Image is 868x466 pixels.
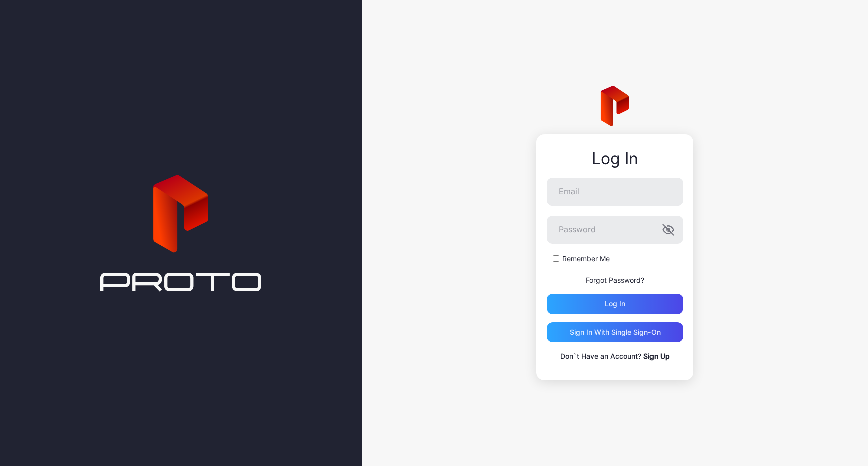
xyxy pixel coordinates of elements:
a: Forgot Password? [586,276,644,284]
input: Password [547,216,683,244]
label: Remember Me [562,254,610,264]
button: Sign in With Single Sign-On [547,322,683,342]
p: Don`t Have an Account? [547,350,683,362]
div: Log in [605,300,625,308]
button: Password [662,224,674,236]
div: Log In [547,149,683,168]
a: Sign Up [643,352,670,360]
div: Sign in With Single Sign-On [570,328,661,336]
button: Log in [547,294,683,314]
input: Email [547,178,683,206]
